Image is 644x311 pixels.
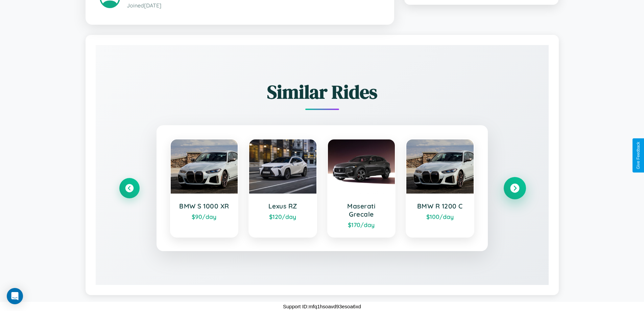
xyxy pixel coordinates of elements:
[335,221,388,228] div: $ 170 /day
[127,1,380,10] p: Joined [DATE]
[256,202,310,210] h3: Lexus RZ
[327,139,396,238] a: Maserati Grecale$170/day
[7,288,23,304] div: Open Intercom Messenger
[256,213,310,220] div: $ 120 /day
[283,302,361,311] p: Support ID: mfq1hsoavd93esoa6xd
[406,139,474,238] a: BMW R 1200 C$100/day
[170,139,239,238] a: BMW S 1000 XR$90/day
[413,213,467,220] div: $ 100 /day
[335,202,388,218] h3: Maserati Grecale
[177,202,231,210] h3: BMW S 1000 XR
[413,202,467,210] h3: BMW R 1200 C
[248,139,317,238] a: Lexus RZ$120/day
[177,213,231,220] div: $ 90 /day
[119,79,525,105] h2: Similar Rides
[636,142,641,169] div: Give Feedback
